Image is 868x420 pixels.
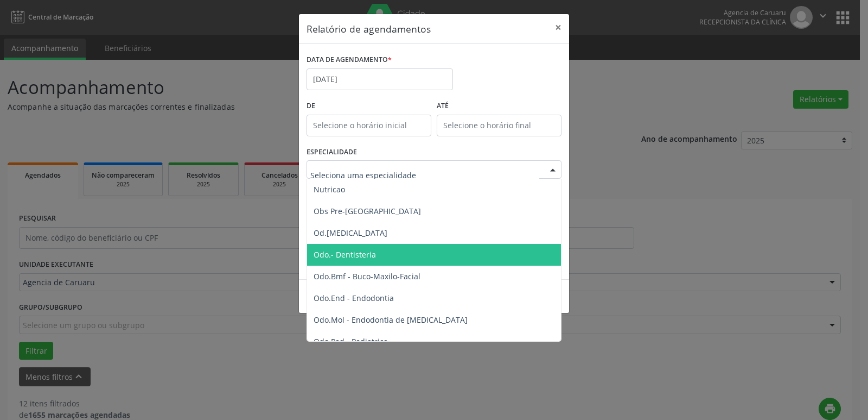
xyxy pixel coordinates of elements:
span: Od.[MEDICAL_DATA] [314,228,387,238]
span: Odo.- Dentisteria [314,249,376,260]
span: Odo.Mol - Endodontia de [MEDICAL_DATA] [314,315,468,325]
input: Selecione o horário inicial [307,115,431,136]
input: Selecione o horário final [437,115,561,136]
label: ATÉ [437,98,561,115]
span: Odo.Ped - Pediatrica [314,336,388,347]
label: De [307,98,431,115]
label: DATA DE AGENDAMENTO [307,52,392,68]
h5: Relatório de agendamentos [307,22,431,36]
label: ESPECIALIDADE [307,144,357,161]
input: Seleciona uma especialidade [310,164,539,186]
span: Obs Pre-[GEOGRAPHIC_DATA] [314,206,421,216]
button: Close [547,14,569,41]
input: Selecione uma data ou intervalo [307,68,453,90]
span: Odo.End - Endodontia [314,293,394,303]
span: Odo.Bmf - Buco-Maxilo-Facial [314,271,420,281]
span: Nutricao [314,184,345,195]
